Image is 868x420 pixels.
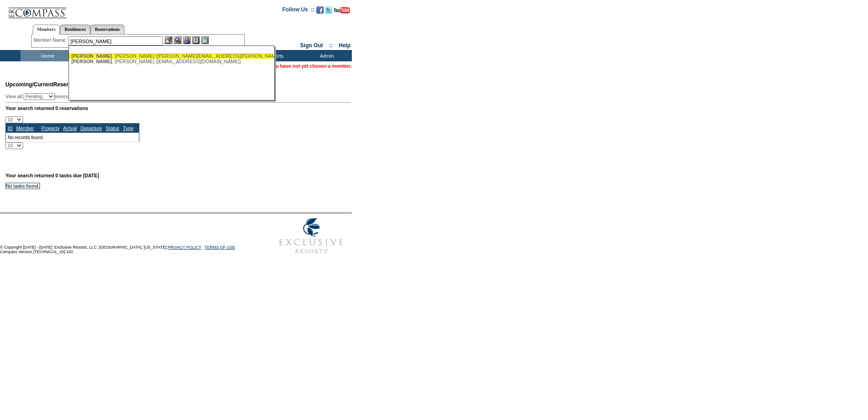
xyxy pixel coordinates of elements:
img: b_calculator.gif [201,36,209,44]
div: Your search returned 0 tasks due [DATE] [5,173,353,183]
a: Member [16,125,34,131]
a: Type [123,125,133,131]
a: Follow us on Twitter [325,9,332,15]
span: [PERSON_NAME] [71,53,112,59]
a: Arrival [63,125,77,131]
a: Departure [80,125,102,131]
td: Admin [300,50,352,61]
img: Impersonate [183,36,191,44]
img: Subscribe to our YouTube Channel [334,7,350,14]
a: Status [106,125,119,131]
img: View [174,36,182,44]
a: Reservations [90,25,124,34]
span: :: [329,42,333,49]
div: View all: reservations owned by: [5,93,231,100]
img: Exclusive Resorts [271,213,352,259]
a: TERMS OF USE [205,245,236,250]
a: Residences [60,25,90,34]
td: Home [20,50,73,61]
a: ID [8,125,13,131]
td: No tasks found. [6,183,40,189]
a: Become our fan on Facebook [316,9,324,15]
span: Upcoming/Current [5,81,53,88]
a: Subscribe to our YouTube Channel [334,9,350,15]
td: No records found. [6,133,139,142]
div: , [PERSON_NAME] ([EMAIL_ADDRESS][DOMAIN_NAME]) [71,59,271,64]
a: Members [33,25,60,35]
img: Become our fan on Facebook [316,6,324,14]
span: Reservations [5,81,88,88]
div: , [PERSON_NAME] ([PERSON_NAME][EMAIL_ADDRESS][PERSON_NAME][DOMAIN_NAME]) [71,53,271,59]
div: Member Name: [34,36,69,44]
td: Follow Us :: [282,5,315,16]
a: Sign Out [300,42,323,49]
a: PRIVACY POLICY [168,245,201,250]
a: Property [41,125,59,131]
span: [PERSON_NAME] [71,59,112,64]
div: Your search returned 0 reservations [5,105,350,111]
img: Reservations [192,36,200,44]
img: b_edit.gif [165,36,173,44]
img: Follow us on Twitter [325,6,332,14]
a: Help [339,42,350,49]
span: You have not yet chosen a member. [270,63,352,69]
